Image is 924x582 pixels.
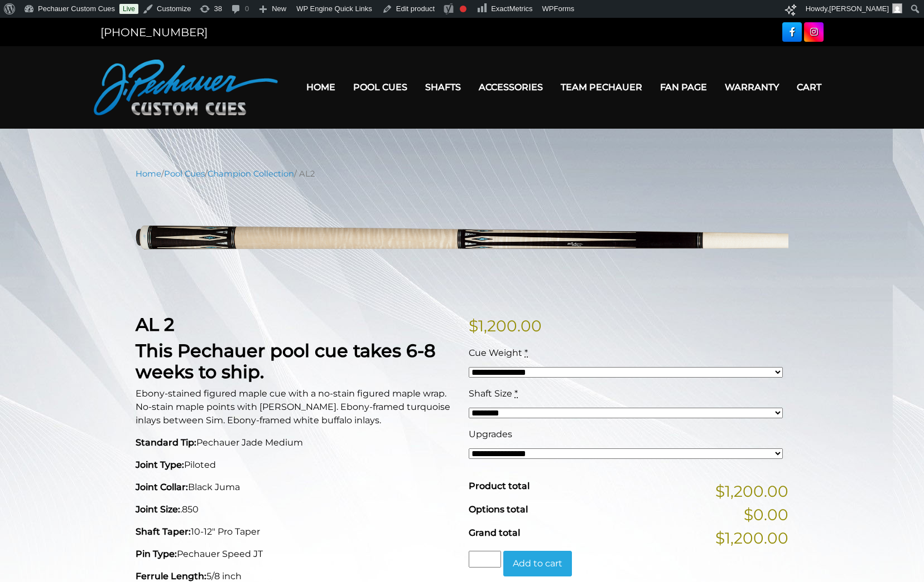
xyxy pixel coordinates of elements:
span: Shaft Size [469,388,512,399]
a: Champion Collection [208,169,294,179]
strong: Pin Type: [136,549,177,559]
a: Pool Cues [344,73,416,101]
bdi: 1,200.00 [469,316,542,335]
a: Cart [788,73,830,101]
a: Shafts [416,73,470,101]
p: Piloted [136,458,455,472]
p: 10-12" Pro Taper [136,525,455,539]
span: [PERSON_NAME] [829,4,889,13]
p: .850 [136,503,455,516]
p: Pechauer Speed JT [136,547,455,561]
strong: Shaft Taper: [136,526,191,537]
a: Live [119,4,138,14]
span: Options total [469,504,528,515]
div: Focus keyphrase not set [460,6,466,12]
strong: AL 2 [136,314,174,335]
a: Home [297,73,344,101]
abbr: required [514,388,518,399]
p: Pechauer Jade Medium [136,436,455,449]
span: Ebony-stained figured maple cue with a no-stain figured maple wrap. No-stain maple points with [P... [136,388,450,426]
span: $1,200.00 [715,526,788,550]
strong: Ferrule Length: [136,571,206,581]
strong: Joint Collar: [136,482,188,492]
span: Product total [469,481,530,491]
strong: Joint Type: [136,459,184,470]
img: AL2-UPDATED.png [136,188,788,297]
span: $ [469,316,478,335]
span: Upgrades [469,429,512,439]
a: Fan Page [651,73,716,101]
strong: Joint Size: [136,504,180,515]
nav: Breadcrumb [136,168,788,180]
a: Warranty [716,73,788,101]
a: Accessories [470,73,552,101]
span: Grand total [469,527,520,538]
a: Pool Cues [164,169,205,179]
input: Product quantity [469,551,501,568]
a: [PHONE_NUMBER] [100,26,208,39]
img: Pechauer Custom Cues [94,60,278,115]
button: Add to cart [503,551,572,576]
a: Team Pechauer [552,73,651,101]
abbr: required [524,348,528,358]
span: $0.00 [744,503,788,526]
strong: This Pechauer pool cue takes 6-8 weeks to ship. [136,340,436,383]
p: Black Juma [136,481,455,494]
strong: Standard Tip: [136,437,196,448]
span: Cue Weight [469,348,522,358]
span: $1,200.00 [715,480,788,503]
span: ExactMetrics [491,4,532,13]
a: Home [136,169,161,179]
